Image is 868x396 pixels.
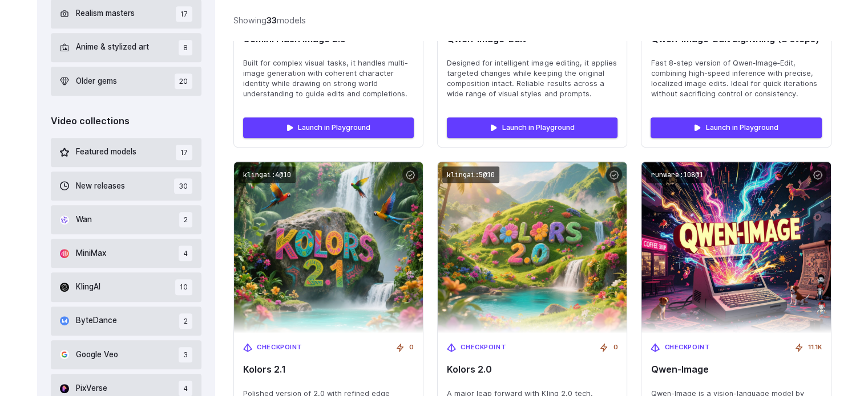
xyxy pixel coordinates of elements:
span: New releases [76,180,125,193]
span: 17 [176,6,192,22]
code: klingai:4@10 [239,166,296,183]
span: 17 [176,145,192,160]
span: Checkpoint [257,342,302,353]
span: 3 [179,347,192,362]
span: 10 [175,279,192,295]
img: Qwen-Image [641,162,830,333]
span: ByteDance [76,315,117,327]
span: 8 [179,40,192,55]
span: MiniMax [76,247,106,260]
span: 0 [409,342,414,353]
span: KlingAI [76,281,100,293]
code: runware:108@1 [646,166,707,183]
button: Google Veo 3 [51,340,202,369]
a: Launch in Playground [447,117,617,138]
span: Checkpoint [664,342,710,353]
button: Featured models 17 [51,138,202,167]
span: 4 [179,246,192,261]
span: Older gems [76,75,117,88]
span: 30 [174,178,192,194]
span: Google Veo [76,349,118,361]
span: Fast 8-step version of Qwen‑Image‑Edit, combining high-speed inference with precise, localized im... [651,58,821,99]
button: MiniMax 4 [51,239,202,268]
div: Video collections [51,114,202,129]
span: Kolors 2.0 [447,364,617,375]
span: 0 [613,342,617,353]
span: 11.1K [808,342,822,353]
span: Built for complex visual tasks, it handles multi-image generation with coherent character identit... [243,58,414,99]
span: Realism masters [76,7,135,20]
button: New releases 30 [51,172,202,201]
span: Featured models [76,146,136,158]
img: Kolors 2.0 [438,162,627,333]
button: Anime & stylized art 8 [51,33,202,62]
strong: 33 [267,15,277,25]
span: Designed for intelligent image editing, it applies targeted changes while keeping the original co... [447,58,617,99]
span: 20 [175,74,192,89]
span: 4 [179,381,192,396]
span: Wan [76,214,92,226]
button: KlingAI 10 [51,272,202,301]
a: Launch in Playground [651,117,821,138]
img: Kolors 2.1 [234,162,423,333]
button: Wan 2 [51,205,202,234]
a: Launch in Playground [243,117,414,138]
span: Anime & stylized art [76,41,149,54]
span: PixVerse [76,382,107,395]
code: klingai:5@10 [442,166,499,183]
button: Older gems 20 [51,67,202,96]
span: Kolors 2.1 [243,364,414,375]
span: Checkpoint [461,342,506,353]
span: Qwen-Image [651,364,821,375]
div: Showing models [233,14,306,27]
button: ByteDance 2 [51,307,202,336]
span: 2 [179,212,192,227]
span: 2 [179,313,192,329]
